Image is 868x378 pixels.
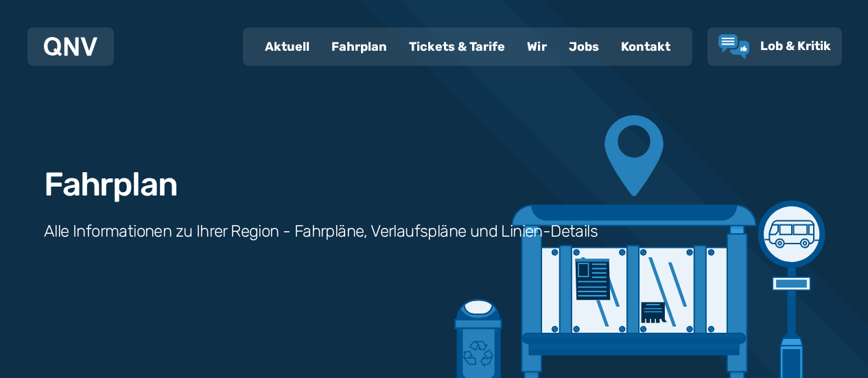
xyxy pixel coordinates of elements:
a: Jobs [558,29,610,64]
span: Lob & Kritik [760,38,831,54]
a: Aktuell [254,29,320,64]
a: Tickets & Tarife [398,29,516,64]
a: Fahrplan [320,29,398,64]
a: Wir [516,29,558,64]
a: Lob & Kritik [718,34,831,59]
a: QNV Logo [44,33,97,60]
h3: Alle Informationen zu Ihrer Region - Fahrpläne, Verlaufspläne und Linien-Details [44,220,598,242]
img: QNV Logo [44,37,97,56]
a: Kontakt [610,29,681,64]
h1: Fahrplan [44,168,177,201]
